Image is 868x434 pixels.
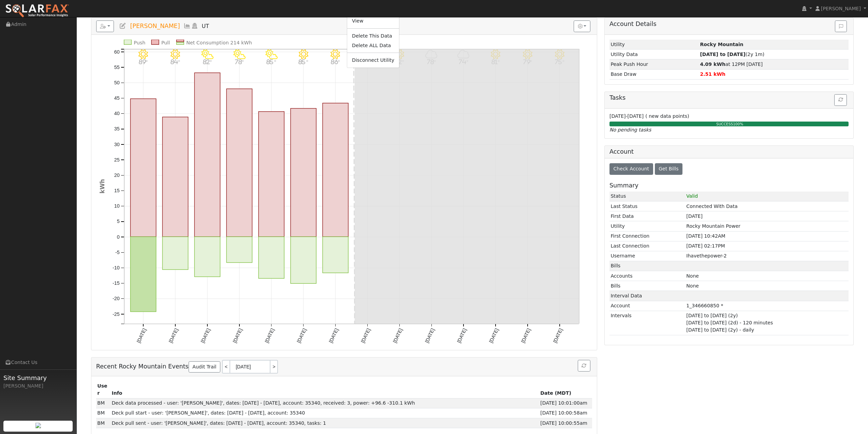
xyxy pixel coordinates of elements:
[200,327,211,344] text: [DATE]
[231,59,248,65] p: 78°
[609,113,644,119] span: [DATE]-[DATE]
[539,408,592,418] td: [DATE] 10:00:58am
[323,237,348,273] rect: onclick=""
[609,192,685,201] td: Status
[360,327,371,344] text: [DATE]
[609,311,685,335] td: Intervals
[327,59,344,65] p: 86°
[117,219,120,224] text: 5
[186,40,252,46] text: Net Consumption 214 kWh
[96,398,111,408] td: Brayden Macfarlane
[96,418,111,428] td: Brayden Macfarlane
[347,31,399,41] a: Delete This Data
[226,237,252,263] rect: onclick=""
[96,381,111,398] th: User
[115,250,120,255] text: -5
[264,327,275,344] text: [DATE]
[202,23,209,29] span: UT
[609,127,651,132] i: No pending tasks
[488,327,500,344] text: [DATE]
[226,89,252,237] rect: onclick=""
[685,231,849,241] td: [DATE] 10:42AM
[609,59,699,69] td: Peak Push Hour
[659,166,678,171] span: Get Bills
[135,59,152,65] p: 89°
[835,20,847,32] button: Issue History
[201,50,214,59] i: 9/05 - PartlyCloudy
[609,182,849,189] h5: Summary
[171,50,180,59] i: 9/04 - Clear
[111,398,539,408] td: Deck data processed - user: '[PERSON_NAME]', dates: [DATE] - [DATE], account: 35340, received: 3,...
[263,59,280,65] p: 85°
[609,50,699,59] td: Utility Data
[655,163,682,175] button: Get Bills
[685,251,849,261] td: Ihavethepower-2
[194,237,220,277] rect: onclick=""
[609,94,849,101] h5: Tasks
[199,59,216,65] p: 82°
[134,40,145,46] text: Push
[347,41,399,50] a: Delete ALL Data
[113,311,120,317] text: -25
[456,327,468,344] text: [DATE]
[35,423,41,428] img: retrieve
[114,188,120,193] text: 15
[821,6,861,11] span: [PERSON_NAME]
[578,360,590,372] button: Refresh
[114,95,120,101] text: 45
[609,261,685,271] td: Bills
[834,94,847,106] button: Refresh
[96,408,111,418] td: Brayden Macfarlane
[111,408,539,418] td: Deck pull start - user: '[PERSON_NAME]', dates: [DATE] - [DATE], account: 35340
[347,16,399,26] a: View
[685,241,849,251] td: [DATE] 02:17PM
[609,271,685,281] td: Accounts
[700,52,745,57] strong: [DATE] to [DATE]
[685,301,849,311] td: 1_346660850 *
[609,20,849,28] h5: Account Details
[609,148,634,155] h5: Account
[685,211,849,221] td: [DATE]
[111,418,539,428] td: Deck pull sent - user: '[PERSON_NAME]', dates: [DATE] - [DATE], account: 35340, tasks: 1
[114,203,120,209] text: 10
[270,360,278,374] a: >
[609,221,685,231] td: Utility
[161,40,170,46] text: Pull
[323,103,348,237] rect: onclick=""
[113,296,120,302] text: -20
[114,157,120,163] text: 25
[233,50,245,59] i: 9/06 - PartlyCloudy
[392,327,403,344] text: [DATE]
[114,142,120,147] text: 30
[609,211,685,221] td: First Data
[5,4,69,18] img: SolarFax
[609,231,685,241] td: First Connection
[3,373,73,382] span: Site Summary
[117,234,120,240] text: 0
[609,40,699,50] td: Utility
[99,179,106,194] text: kWh
[552,327,564,344] text: [DATE]
[113,280,120,286] text: -15
[700,71,725,77] strong: 2.51 kWh
[136,327,147,344] text: [DATE]
[699,59,849,69] td: at 12PM [DATE]
[424,327,436,344] text: [DATE]
[645,113,689,119] span: ( new data points)
[520,327,532,344] text: [DATE]
[539,418,592,428] td: [DATE] 10:00:55am
[138,50,148,59] i: 9/03 - Clear
[700,61,725,67] strong: 4.09 kWh
[3,382,73,390] div: [PERSON_NAME]
[259,112,284,237] rect: onclick=""
[295,59,312,65] p: 85°
[539,398,592,408] td: [DATE] 10:01:00am
[609,291,685,301] td: Interval Data
[609,251,685,261] td: Username
[685,201,849,211] td: Connected With Data
[130,237,156,312] rect: onclick=""
[191,23,198,29] a: Login As (last 08/08/2025 8:31:53 AM)
[259,237,284,279] rect: onclick=""
[609,201,685,211] td: Last Status
[114,172,120,178] text: 20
